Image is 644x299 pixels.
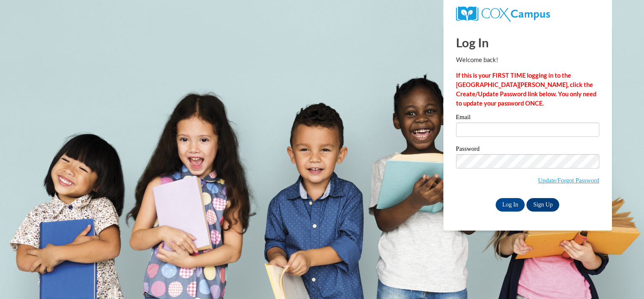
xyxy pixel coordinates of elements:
[456,34,599,51] h1: Log In
[526,198,559,212] a: Sign Up
[456,55,599,65] p: Welcome back!
[456,10,550,17] a: COX Campus
[456,6,550,22] img: COX Campus
[456,114,599,122] label: Email
[538,177,599,184] a: Update/Forgot Password
[456,72,596,107] strong: If this is your FIRST TIME logging in to the [GEOGRAPHIC_DATA][PERSON_NAME], click the Create/Upd...
[496,198,525,212] input: Log In
[456,146,599,154] label: Password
